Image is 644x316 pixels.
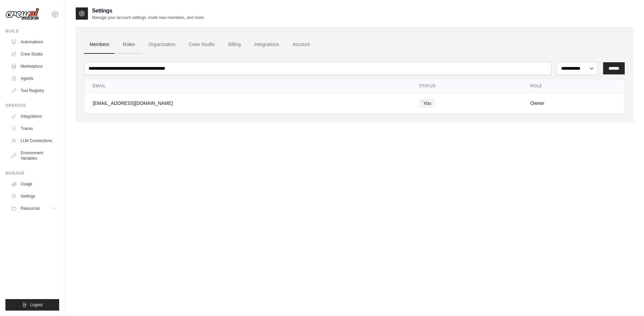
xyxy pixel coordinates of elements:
img: Logo [5,8,39,21]
th: Status [411,79,522,93]
span: You [419,98,435,108]
a: Crew Studio [8,49,59,60]
a: Automations [8,37,59,47]
a: Integrations [8,111,59,122]
button: Logout [5,299,59,311]
a: Environment Variables [8,148,59,164]
p: Manage your account settings, invite new members, and more. [92,15,205,20]
a: Members [84,36,115,54]
a: Account [287,36,315,54]
span: Logout [30,302,43,308]
div: [EMAIL_ADDRESS][DOMAIN_NAME] [93,100,403,107]
a: Integrations [249,36,284,54]
div: Owner [530,100,616,107]
span: Resources [21,206,40,211]
a: Tool Registry [8,85,59,96]
h2: Settings [92,7,205,15]
a: Usage [8,179,59,189]
a: Agents [8,73,59,84]
a: Traces [8,123,59,134]
a: Settings [8,191,59,202]
div: Operate [5,103,59,108]
a: Crew Studio [184,36,220,54]
a: Roles [117,36,140,54]
a: Billing [223,36,246,54]
button: Resources [8,203,59,214]
th: Role [522,79,624,93]
th: Email [85,79,411,93]
div: Manage [5,171,59,176]
div: Build [5,28,59,34]
a: Organization [143,36,181,54]
a: LLM Connections [8,135,59,146]
a: Marketplace [8,61,59,72]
